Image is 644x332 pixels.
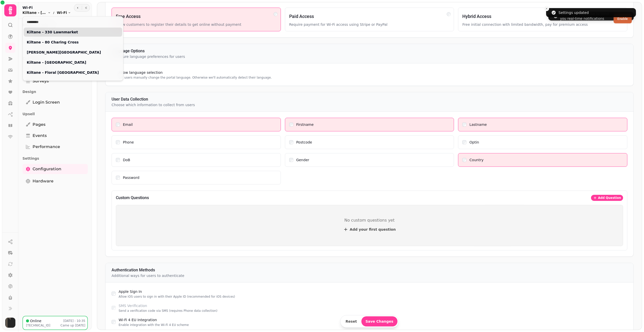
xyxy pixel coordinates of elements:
span: Pages [33,122,45,128]
span: Performance [33,144,60,150]
a: Kiltane - Floral [GEOGRAPHIC_DATA] [27,70,119,75]
a: Kiltane - 330 Lawnmarket [27,30,119,35]
span: Hardware [33,178,53,184]
p: Upsell [22,109,88,118]
span: Login screen [33,99,60,105]
p: [TECHNICAL_ID] [26,323,50,327]
span: Events [33,133,47,139]
span: Came up [61,324,74,327]
a: Kiltane - 80 Charing Cross [27,40,119,45]
p: [DATE] - 10:35 [63,319,85,323]
h2: Wi-Fi [22,5,71,10]
p: Online [30,318,41,323]
a: [PERSON_NAME][GEOGRAPHIC_DATA] [27,50,119,55]
button: Wi-Fi [57,10,71,15]
p: Design [22,87,88,96]
span: Surveys [33,78,49,84]
span: [DATE] [75,324,85,327]
a: Kiltane - [GEOGRAPHIC_DATA] [27,60,119,65]
span: Kiltane - [GEOGRAPHIC_DATA] [22,10,47,15]
span: Configuration [33,166,61,172]
nav: breadcrumb [22,10,71,15]
p: Settings [22,154,88,163]
a: Kiltane - [GEOGRAPHIC_DATA] [27,80,119,85]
